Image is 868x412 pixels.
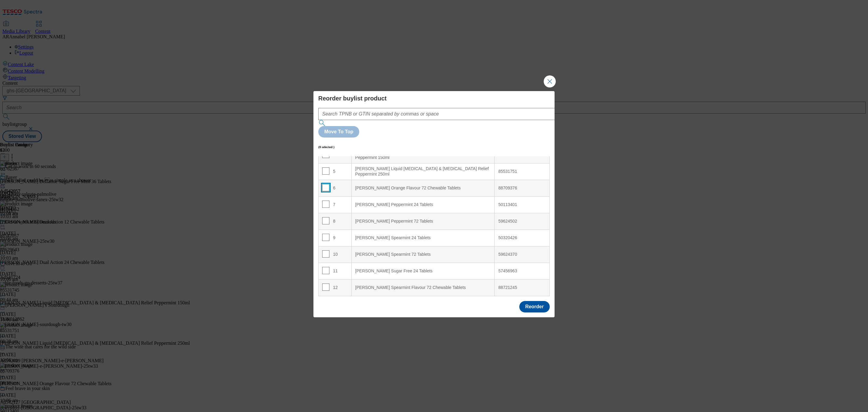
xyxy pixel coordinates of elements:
[355,285,491,290] div: [PERSON_NAME] Spearmint Flavour 72 Chewable Tablets
[498,169,546,174] div: 85531751
[498,185,546,191] div: 88709376
[322,284,348,292] div: 12
[355,185,491,191] div: [PERSON_NAME] Orange Flavour 72 Chewable Tablets
[322,267,348,276] div: 11
[318,145,335,149] h6: (0 selected )
[355,268,491,274] div: [PERSON_NAME] Sugar Free 24 Tablets
[544,75,556,87] button: Close Modal
[322,201,348,209] div: 7
[355,235,491,241] div: [PERSON_NAME] Spearmint 24 Tablets
[322,167,348,176] div: 5
[498,219,546,224] div: 59624502
[355,202,491,208] div: [PERSON_NAME] Peppermint 24 Tablets
[498,285,546,290] div: 88721245
[519,301,550,312] button: Reorder
[322,250,348,259] div: 10
[498,202,546,208] div: 50113401
[355,219,491,224] div: [PERSON_NAME] Peppermint 72 Tablets
[498,268,546,274] div: 57456963
[322,234,348,242] div: 9
[318,108,573,120] input: Search TPNB or GTIN separated by commas or space
[313,91,555,317] div: Modal
[498,252,546,257] div: 59624370
[318,126,359,138] button: Move To Top
[355,252,491,257] div: [PERSON_NAME] Spearmint 72 Tablets
[322,184,348,193] div: 6
[498,235,546,241] div: 50320426
[322,217,348,226] div: 8
[355,166,491,177] div: [PERSON_NAME] Liquid [MEDICAL_DATA] & [MEDICAL_DATA] Relief Peppermint 250ml
[318,95,550,102] h4: Reorder buylist product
